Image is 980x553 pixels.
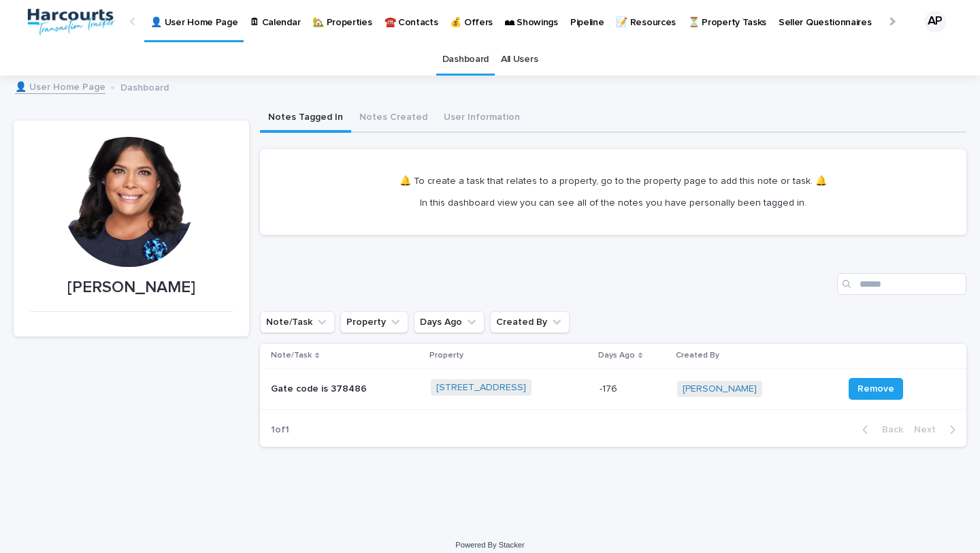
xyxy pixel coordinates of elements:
tr: Gate code is 378486[STREET_ADDRESS] -176-176 [PERSON_NAME] Remove [260,368,966,410]
p: [PERSON_NAME] [30,278,233,298]
button: Note/Task [260,311,335,333]
button: Next [909,424,966,436]
p: 1 of 1 [260,413,300,447]
a: All Users [501,44,538,76]
p: Dashboard [120,79,169,94]
p: 🔔 To create a task that relates to a property, go to the property page to add this note or task. 🔔 [399,175,827,187]
button: Remove [849,378,903,400]
a: Powered By Stacker [455,541,524,549]
button: Days Ago [414,311,485,333]
p: In this dashboard view you can see all of the notes you have personally been tagged in. [399,197,827,209]
p: -176 [600,381,620,395]
p: Days Ago [598,348,635,363]
p: Created By [676,348,719,363]
span: Remove [857,382,894,396]
p: Note/Task [271,348,312,363]
div: AP [924,11,946,33]
button: Notes Created [351,104,436,133]
button: Created By [490,311,570,333]
button: Notes Tagged In [260,104,351,133]
input: Search [837,273,966,295]
a: Dashboard [442,44,489,76]
a: 👤 User Home Page [15,78,105,94]
a: [PERSON_NAME] [683,383,757,395]
button: User Information [436,104,528,133]
span: Next [914,425,944,434]
button: Property [340,311,408,333]
span: Back [874,425,903,434]
p: Property [429,348,463,363]
img: aRr5UT5PQeWb03tlxx4P [27,8,116,35]
button: Back [851,424,909,436]
a: [STREET_ADDRESS] [436,382,526,394]
p: Gate code is 378486 [271,383,420,395]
